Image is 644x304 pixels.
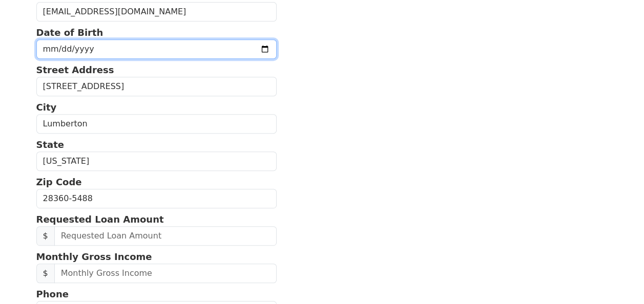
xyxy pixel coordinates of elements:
strong: Phone [36,289,69,299]
p: Monthly Gross Income [36,250,277,264]
input: Zip Code [36,189,277,208]
input: City [36,114,277,134]
strong: State [36,139,65,150]
strong: Zip Code [36,177,82,187]
input: Monthly Gross Income [54,264,277,283]
strong: Street Address [36,64,114,75]
span: $ [36,226,55,246]
span: $ [36,264,55,283]
strong: City [36,102,57,113]
strong: Date of Birth [36,27,103,38]
strong: Requested Loan Amount [36,214,164,225]
input: Requested Loan Amount [54,226,277,246]
input: Re-Enter Email Address [36,2,277,21]
input: Street Address [36,77,277,96]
